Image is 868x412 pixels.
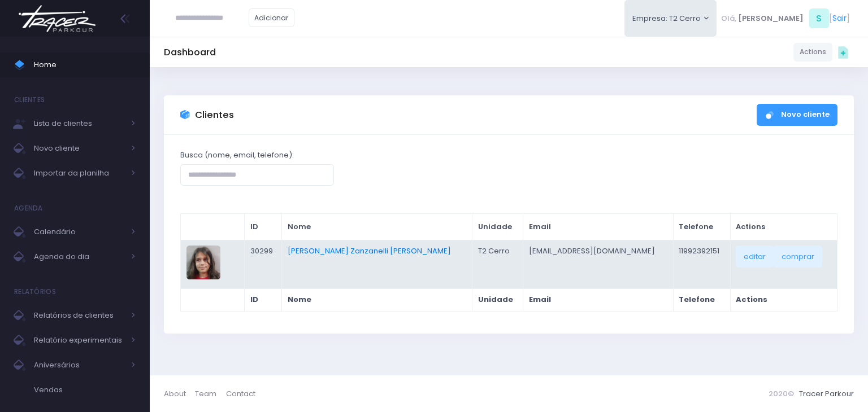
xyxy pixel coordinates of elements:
span: Agenda do dia [34,249,124,264]
span: Calendário [34,225,124,239]
a: Tracer Parkour [799,388,854,399]
h4: Relatórios [14,280,56,303]
span: Home [34,58,136,72]
th: Nome [281,288,472,311]
a: editar [736,246,774,267]
th: Actions [730,214,837,240]
label: Busca (nome, email, telefone): [180,150,294,161]
td: [EMAIL_ADDRESS][DOMAIN_NAME] [523,240,674,288]
a: Sair [832,12,847,24]
a: About [164,383,195,405]
span: Vendas [34,383,136,397]
th: Email [523,288,674,311]
h4: Clientes [14,89,45,111]
h5: Dashboard [164,47,216,58]
th: ID [244,288,281,311]
span: Novo cliente [34,141,124,156]
th: Email [523,214,674,240]
th: Unidade [472,214,523,240]
h3: Clientes [195,109,234,121]
span: [PERSON_NAME] [738,13,804,24]
span: Relatórios de clientes [34,308,124,323]
span: Lista de clientes [34,116,124,131]
span: Importar da planilha [34,166,124,181]
a: Novo cliente [757,104,837,126]
span: S [809,8,829,28]
a: [PERSON_NAME] Zanzanelli [PERSON_NAME] [288,246,451,256]
div: [ ] [717,6,854,31]
span: 2020© [769,388,794,399]
th: Unidade [472,288,523,311]
a: Team [195,383,225,405]
th: Telefone [673,288,730,311]
span: Aniversários [34,358,124,372]
a: Actions [793,43,832,62]
a: Adicionar [249,8,295,27]
span: Relatório experimentais [34,333,124,348]
a: comprar [774,246,822,267]
th: Actions [730,288,837,311]
th: Nome [281,214,472,240]
h4: Agenda [14,197,43,220]
td: 11992392151 [673,240,730,288]
td: T2 Cerro [472,240,523,288]
a: Contact [226,383,255,405]
th: Telefone [673,214,730,240]
td: 30299 [244,240,281,288]
th: ID [244,214,281,240]
span: Olá, [721,13,736,24]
